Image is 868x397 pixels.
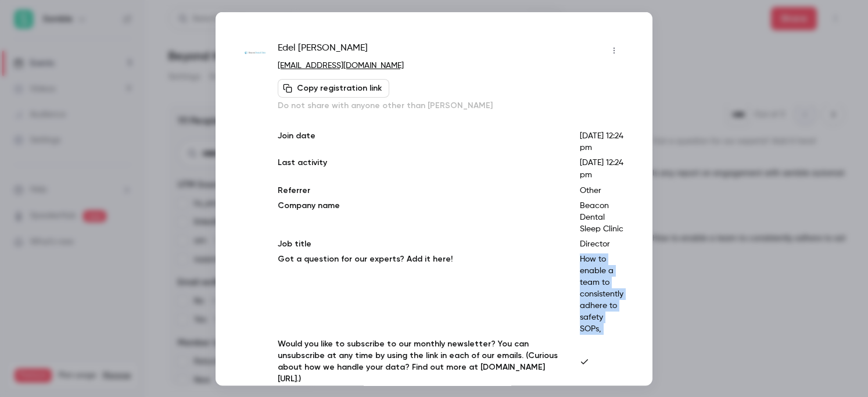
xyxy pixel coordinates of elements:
[278,184,561,196] p: Referrer
[580,184,623,196] p: Other
[278,130,561,153] p: Join date
[580,253,623,334] p: How to enable a team to consistently adhere to safety SOPs,
[278,41,368,59] span: Edel [PERSON_NAME]
[278,156,561,181] p: Last activity
[580,130,623,153] p: [DATE] 12:24 pm
[278,238,561,249] p: Job title
[580,238,623,249] p: Director
[245,42,266,63] img: beacondental.ie
[580,199,623,234] p: Beacon Dental Sleep Clinic
[278,61,404,69] a: [EMAIL_ADDRESS][DOMAIN_NAME]
[278,78,389,97] button: Copy registration link
[580,158,623,178] span: [DATE] 12:24 pm
[278,253,561,334] p: Got a question for our experts? Add it here!
[278,338,561,384] p: Would you like to subscribe to our monthly newsletter? You can unsubscribe at any time by using t...
[278,99,623,111] p: Do not share with anyone other than [PERSON_NAME]
[278,199,561,234] p: Company name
